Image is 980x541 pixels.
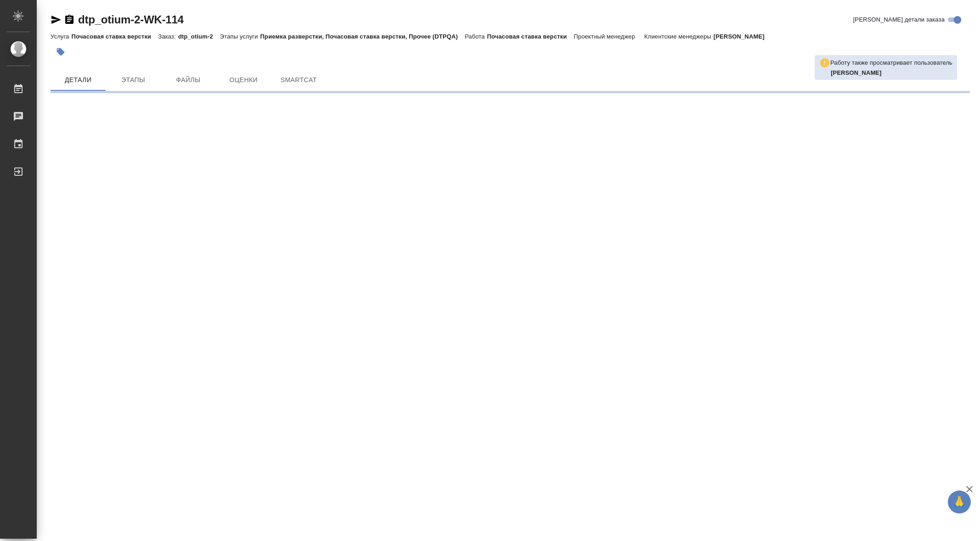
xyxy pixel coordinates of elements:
button: Скопировать ссылку для ЯМессенджера [51,14,62,25]
p: Приемка разверстки, Почасовая ставка верстки, Прочее (DTPQA) [260,33,465,40]
p: Работу также просматривает пользователь [830,58,952,67]
p: Проектный менеджер [574,33,637,40]
span: [PERSON_NAME] детали заказа [853,15,945,24]
button: Добавить тэг [51,42,71,62]
button: Скопировать ссылку [64,14,75,25]
p: Почасовая ставка верстки [71,33,158,40]
p: Заказ: [158,33,178,40]
span: Детали [56,74,100,86]
span: Оценки [221,74,266,86]
span: 🙏 [952,492,967,512]
p: [PERSON_NAME] [714,33,771,40]
button: 🙏 [948,491,971,513]
p: Работа [465,33,487,40]
span: Файлы [166,74,210,86]
p: Почасовая ставка верстки [487,33,574,40]
span: SmartCat [277,74,321,86]
a: dtp_otium-2-WK-114 [78,13,184,26]
p: Гостев Юрий [831,68,952,78]
p: Клиентские менеджеры [644,33,714,40]
p: dtp_otium-2 [178,33,220,40]
p: Услуга [51,33,71,40]
p: Этапы услуги [220,33,261,40]
span: Этапы [111,74,155,86]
